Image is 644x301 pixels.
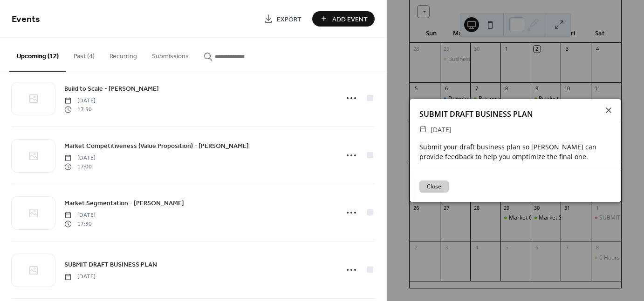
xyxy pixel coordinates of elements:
span: Build to Scale - [PERSON_NAME] [64,84,159,94]
div: SUBMIT DRAFT BUSINESS PLAN [410,108,621,120]
span: Market Competitiveness (Value Proposition) - [PERSON_NAME] [64,141,249,151]
button: Recurring [102,38,144,71]
button: Add Event [312,11,375,27]
button: Past (4) [66,38,102,71]
span: Add Event [332,14,368,24]
button: Upcoming (12) [9,38,66,72]
span: [DATE] [431,124,452,135]
a: Build to Scale - [PERSON_NAME] [64,83,159,94]
div: Submit your draft business plan so [PERSON_NAME] can provide feedback to help you omptimize the f... [410,142,621,161]
span: [DATE] [64,97,96,105]
span: [DATE] [64,273,96,281]
div: ​ [419,124,427,135]
span: Market Segmentation - [PERSON_NAME] [64,199,184,208]
a: SUBMIT DRAFT BUSINESS PLAN [64,259,157,270]
span: 17:30 [64,105,96,114]
span: 17:00 [64,162,96,171]
span: [DATE] [64,154,96,162]
a: Market Segmentation - [PERSON_NAME] [64,198,184,208]
span: Events [12,10,40,28]
span: SUBMIT DRAFT BUSINESS PLAN [64,260,157,270]
button: Submissions [144,38,196,71]
span: [DATE] [64,211,96,220]
a: Market Competitiveness (Value Proposition) - [PERSON_NAME] [64,140,249,151]
button: Close [419,181,449,193]
span: Export [277,14,301,24]
span: 17:30 [64,220,96,228]
a: Export [257,11,308,27]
